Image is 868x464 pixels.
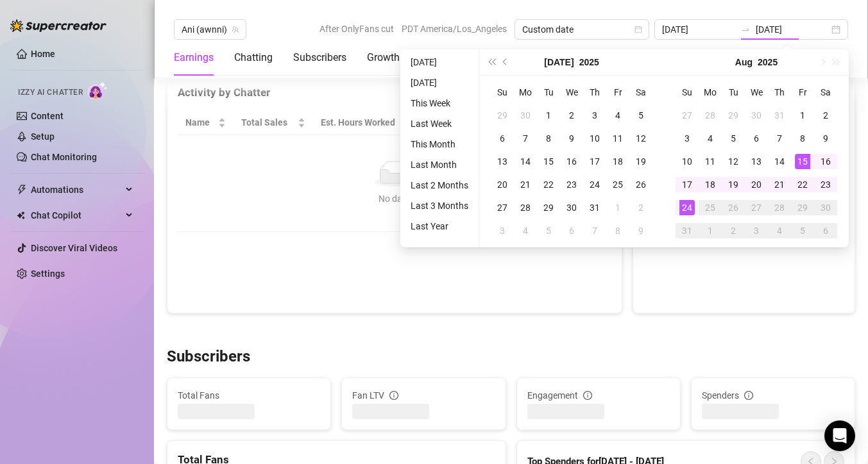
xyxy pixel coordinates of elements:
[402,19,507,38] span: PDT America/Los_Angeles
[31,111,64,121] a: Content
[293,50,346,65] div: Subscribers
[185,115,216,129] span: Name
[31,269,65,279] a: Settings
[389,391,398,400] span: info-circle
[634,26,642,33] span: calendar
[178,388,320,402] span: Total Fans
[527,388,670,402] div: Engagement
[31,131,55,142] a: Setup
[508,110,611,135] th: Chat Conversion
[824,420,855,451] div: Open Intercom Messenger
[178,110,234,135] th: Name
[662,22,735,37] input: Start date
[31,243,117,253] a: Discover Viral Videos
[352,388,495,402] div: Fan LTV
[31,179,122,200] span: Automations
[18,87,83,99] span: Izzy AI Chatter
[516,115,593,129] span: Chat Conversion
[744,391,753,400] span: info-circle
[321,115,406,129] div: Est. Hours Worked
[241,115,295,129] span: Total Sales
[178,84,611,101] div: Activity by Chatter
[31,49,55,59] a: Home
[432,115,490,129] span: Sales / Hour
[182,20,239,39] span: Ani (awnni)
[234,50,273,65] div: Chatting
[234,110,313,135] th: Total Sales
[367,50,400,65] div: Growth
[191,192,599,206] div: No data
[167,347,250,367] h3: Subscribers
[31,152,97,162] a: Chat Monitoring
[740,24,751,35] span: swap-right
[232,26,239,33] span: team
[756,22,829,37] input: End date
[420,50,456,65] div: Insights
[319,19,394,38] span: After OnlyFans cut
[702,388,844,402] div: Spenders
[522,20,642,39] span: Custom date
[17,211,25,220] img: Chat Copilot
[424,110,508,135] th: Sales / Hour
[88,81,108,100] img: AI Chatter
[583,391,592,400] span: info-circle
[17,185,27,195] span: thunderbolt
[10,19,106,32] img: logo-BBDzfeDw.svg
[174,50,214,65] div: Earnings
[643,84,844,101] div: Sales by Chatter
[740,24,751,35] span: to
[31,205,122,226] span: Chat Copilot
